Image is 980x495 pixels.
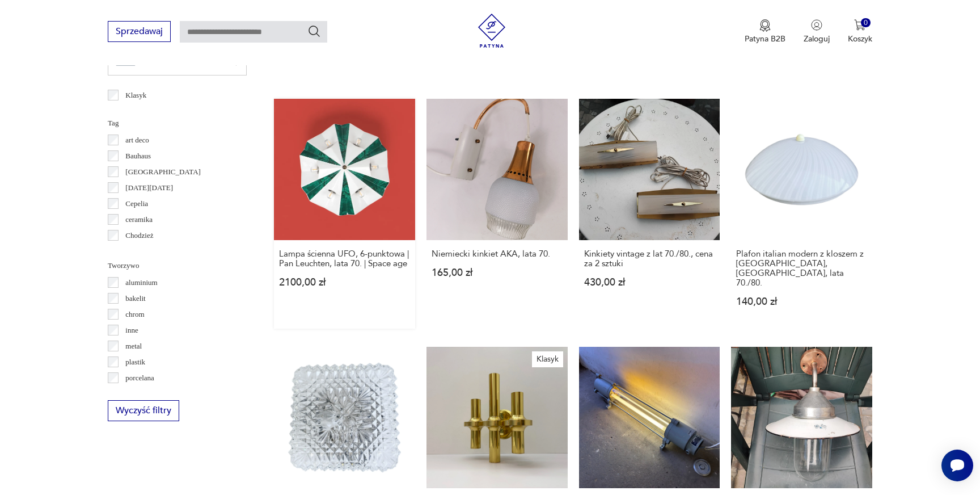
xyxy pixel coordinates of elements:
[125,89,146,102] p: Klasyk
[125,292,145,305] p: bakelit
[584,249,715,269] h3: Kinkiety vintage z lat 70./80., cena za 2 sztuki
[108,21,171,42] button: Sprzedawaj
[279,249,410,269] h3: Lampa ścienna UFO, 6-punktowa | Pan Leuchten, lata 70. | Space age
[125,198,148,210] p: Cepelia
[274,99,415,329] a: Lampa ścienna UFO, 6-punktowa | Pan Leuchten, lata 70. | Space ageLampa ścienna UFO, 6-punktowa |...
[125,372,154,384] p: porcelana
[584,278,715,287] p: 430,00 zł
[745,19,785,44] a: Ikona medaluPatyna B2B
[125,182,173,194] p: [DATE][DATE]
[475,14,509,48] img: Patyna - sklep z meblami i dekoracjami vintage
[125,245,153,258] p: Ćmielów
[125,229,153,242] p: Chodzież
[125,213,153,226] p: ceramika
[125,388,148,400] p: porcelit
[432,249,563,259] h3: Niemiecki kinkiet AKA, lata 70.
[279,278,410,287] p: 2100,00 zł
[125,308,144,321] p: chrom
[108,400,179,421] button: Wyczyść filtry
[811,19,822,31] img: Ikonka użytkownika
[941,450,973,481] iframe: Smartsupp widget button
[804,19,830,44] button: Zaloguj
[108,259,247,272] p: Tworzywo
[745,19,785,44] button: Patyna B2B
[125,166,201,178] p: [GEOGRAPHIC_DATA]
[861,18,871,28] div: 0
[108,28,171,36] a: Sprzedawaj
[848,33,872,44] p: Koszyk
[125,340,142,353] p: metal
[307,24,321,38] button: Szukaj
[731,99,872,329] a: Plafon italian modern z kloszem z plexi, Włochy, lata 70./80.Plafon italian modern z kloszem z [G...
[854,19,865,31] img: Ikona koszyka
[125,324,138,337] p: inne
[108,117,247,129] p: Tag
[125,150,151,162] p: Bauhaus
[125,356,145,368] p: plastik
[426,99,568,329] a: Niemiecki kinkiet AKA, lata 70.Niemiecki kinkiet AKA, lata 70.165,00 zł
[125,134,149,146] p: art deco
[804,33,830,44] p: Zaloguj
[736,249,867,288] h3: Plafon italian modern z kloszem z [GEOGRAPHIC_DATA], [GEOGRAPHIC_DATA], lata 70./80.
[579,99,720,329] a: Kinkiety vintage z lat 70./80., cena za 2 sztukiKinkiety vintage z lat 70./80., cena za 2 sztuki4...
[432,268,563,278] p: 165,00 zł
[745,33,785,44] p: Patyna B2B
[848,19,872,44] button: 0Koszyk
[125,276,157,289] p: aluminium
[736,297,867,307] p: 140,00 zł
[759,19,771,32] img: Ikona medalu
